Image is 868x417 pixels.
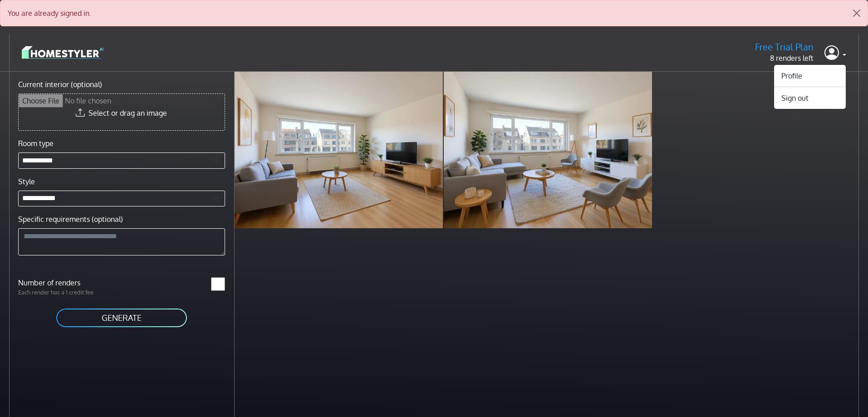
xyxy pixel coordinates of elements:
[18,176,35,187] label: Style
[13,277,122,288] label: Number of renders
[13,288,122,297] p: Each render has a 1 credit fee
[18,79,102,90] label: Current interior (optional)
[846,0,868,26] button: Close
[755,53,814,64] p: 8 renders left
[18,214,123,225] label: Specific requirements (optional)
[774,69,846,83] a: Profile
[755,41,814,53] h5: Free Trial Plan
[18,138,54,149] label: Room type
[774,91,846,105] button: Sign out
[22,44,103,60] img: logo-3de290ba35641baa71223ecac5eacb59cb85b4c7fdf211dc9aaecaaee71ea2f8.svg
[55,308,188,328] button: GENERATE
